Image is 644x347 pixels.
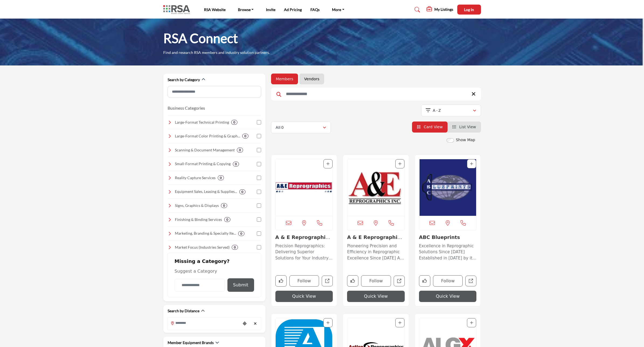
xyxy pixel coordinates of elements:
[233,120,235,124] b: 0
[419,159,476,216] a: Open Listing in new tab
[409,5,424,14] a: Search
[266,7,275,12] a: Invite
[433,108,441,113] p: A - Z
[257,176,261,180] input: Select Reality Capture Services checkbox
[175,217,222,222] h4: Finishing & Binding Services: Laminating, binding, folding, trimming, and other finishing touches...
[224,217,230,222] div: 0 Results For Finishing & Binding Services
[235,162,237,166] b: 0
[257,203,261,208] input: Select Signs, Graphics & Displays checkbox
[347,291,405,302] button: Quick View
[310,7,320,12] a: FAQs
[241,190,243,194] b: 0
[326,321,330,325] a: Add To List
[233,162,239,166] div: 0 Results For Small-Format Printing & Copying
[168,308,199,314] h2: Search by Distance
[175,189,237,194] h4: Equipment Sales, Leasing & Supplies: Equipment sales, leasing, service, and resale of plotters, s...
[417,125,443,129] a: View Card
[326,162,330,166] a: Add To List
[347,234,405,240] h3: A & E Reprographics, Inc. VA
[244,134,246,138] b: 0
[175,231,236,236] h4: Marketing, Branding & Specialty Items: Design and creative services, marketing support, and speci...
[240,232,242,235] b: 0
[398,321,401,325] a: Add To List
[419,243,477,261] p: Excellence in Reprographic Solutions Since [DATE] Established in [DATE] by its founder [PERSON_NA...
[163,50,270,55] p: Find and research RSA members and industry solution partners.
[257,134,261,138] input: Select Large-Format Color Printing & Graphics checkbox
[163,30,238,47] h1: RSA Connect
[271,122,331,133] button: All 0
[419,275,430,287] button: Like company
[234,6,258,13] a: Browse
[433,275,463,287] button: Follow
[275,242,333,261] a: Precision Reprographics: Delivering Superior Solutions for Your Industry Needs Located in [GEOGRA...
[238,231,244,236] div: 0 Results For Marketing, Branding & Specialty Items
[175,147,235,153] h4: Scanning & Document Management: Digital conversion, archiving, indexing, secure storage, and stre...
[234,245,236,249] b: 0
[220,176,222,180] b: 0
[347,234,402,246] a: A & E Reprographics,...
[289,275,319,287] button: Follow
[275,234,331,246] a: A & E Reprographics ...
[175,161,231,166] h4: Small-Format Printing & Copying: Professional printing for black and white and color document pri...
[221,203,227,208] div: 0 Results For Signs, Graphics & Displays
[276,125,283,130] p: All 0
[175,133,240,139] h4: Large-Format Color Printing & Graphics: Banners, posters, vehicle wraps, and presentation graphics.
[424,125,442,129] span: Card View
[175,279,225,292] input: Category Name
[275,275,287,287] button: Like company
[276,159,333,216] img: A & E Reprographics - AZ
[251,318,259,329] div: Clear search location
[465,276,476,287] a: Open abc-blueprints in new tab
[361,275,391,287] button: Follow
[419,242,477,261] a: Excellence in Reprographic Solutions Since [DATE] Established in [DATE] by its founder [PERSON_NA...
[347,275,358,287] button: Like company
[226,218,228,221] b: 0
[271,88,481,100] input: Search Keyword
[257,190,261,194] input: Select Equipment Sales, Leasing & Supplies checkbox
[231,120,237,125] div: 0 Results For Large-Format Technical Printing
[275,243,333,261] p: Precision Reprographics: Delivering Superior Solutions for Your Industry Needs Located in [GEOGRA...
[242,134,248,138] div: 0 Results For Large-Format Color Printing & Graphics
[223,204,225,207] b: 0
[419,291,477,302] button: Quick View
[452,125,476,129] a: View List
[419,234,477,240] h3: ABC Blueprints
[257,162,261,166] input: Select Small-Format Printing & Copying checkbox
[239,148,241,152] b: 0
[168,77,200,82] h2: Search by Category
[456,137,475,143] label: Show Map
[163,5,193,14] img: Site Logo
[470,162,473,166] a: Add To List
[347,243,405,261] p: Pioneering Precision and Efficiency in Reprographic Excellence Since [DATE] As a longstanding lea...
[241,318,249,329] div: Choose your current location
[168,340,214,345] h2: Member Equipment Brands
[275,234,333,240] h3: A & E Reprographics - AZ
[257,217,261,222] input: Select Finishing & Binding Services checkbox
[232,245,238,250] div: 0 Results For Market Focus (Industries Served)
[175,258,254,268] h2: Missing a Category?
[168,318,241,328] input: Search Location
[175,120,229,125] h4: Large-Format Technical Printing: High-quality printing for blueprints, construction and architect...
[470,321,473,325] a: Add To List
[434,7,453,12] h5: My Listings
[175,245,230,250] h4: Market Focus (Industries Served): Tailored solutions for industries like architecture, constructi...
[412,122,448,133] li: Card View
[175,175,216,181] h4: Reality Capture Services: Laser scanning, BIM modeling, photogrammetry, 3D scanning, and other ad...
[394,276,405,287] a: Open a-e-reprographics-inc-va in new tab
[257,245,261,249] input: Select Market Focus (Industries Served) checkbox
[448,122,481,133] li: List View
[347,159,404,216] img: A & E Reprographics, Inc. VA
[419,159,476,216] img: ABC Blueprints
[421,105,481,116] button: A - Z
[457,5,481,15] button: Log In
[304,76,319,82] a: Vendors
[257,120,261,124] input: Select Large-Format Technical Printing checkbox
[276,159,333,216] a: Open Listing in new tab
[322,276,333,287] a: Open a-e-reprographics-az in new tab
[284,7,302,12] a: Ad Pricing
[398,162,401,166] a: Add To List
[239,189,245,194] div: 0 Results For Equipment Sales, Leasing & Supplies
[227,278,254,292] button: Submit
[328,6,348,13] a: More
[237,148,243,152] div: 0 Results For Scanning & Document Management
